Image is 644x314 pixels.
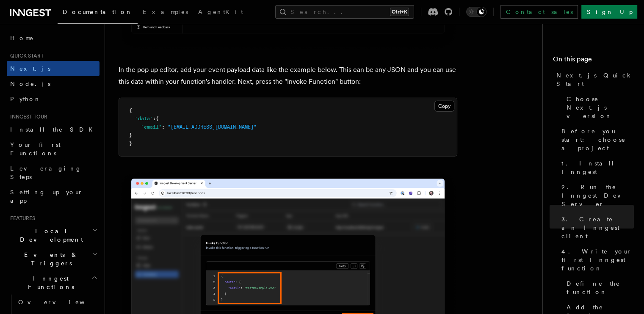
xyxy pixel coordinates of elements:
button: Events & Triggers [7,247,100,271]
span: Your first Functions [10,141,61,157]
a: Home [7,30,100,46]
span: 4. Write your first Inngest function [561,247,634,273]
span: Install the SDK [10,126,98,133]
span: Inngest tour [7,113,47,120]
a: Overview [15,295,100,310]
span: 2. Run the Inngest Dev Server [561,183,634,208]
span: Python [10,96,41,102]
span: Next.js [10,65,50,72]
span: : [162,124,165,130]
a: 3. Create an Inngest client [558,212,634,244]
span: "data" [135,116,153,121]
span: Inngest Functions [7,274,91,291]
span: Define the function [567,279,634,296]
a: Define the function [563,276,634,300]
button: Search...Ctrl+K [275,5,414,19]
span: "email" [141,124,162,130]
span: { [156,116,159,121]
a: 2. Run the Inngest Dev Server [558,179,634,212]
a: Setting up your app [7,185,100,208]
kbd: Ctrl+K [390,8,409,16]
a: Python [7,91,100,107]
button: Local Development [7,223,100,247]
span: } [129,140,132,146]
a: Next.js Quick Start [553,68,634,91]
span: Home [10,34,34,42]
a: Node.js [7,76,100,91]
span: { [129,107,132,113]
span: Node.js [10,80,50,87]
a: Examples [138,3,193,23]
span: Features [7,215,35,222]
h4: On this page [553,54,634,68]
a: Your first Functions [7,137,100,161]
a: AgentKit [193,3,248,23]
span: 3. Create an Inngest client [561,215,634,240]
span: "[EMAIL_ADDRESS][DOMAIN_NAME]" [168,124,257,130]
span: Examples [143,8,188,15]
span: 1. Install Inngest [561,159,634,176]
a: Sign Up [581,5,637,19]
a: Before you start: choose a project [558,124,634,156]
span: Documentation [63,8,133,15]
span: } [129,132,132,138]
a: Leveraging Steps [7,161,100,185]
span: : [153,116,156,121]
a: Contact sales [500,5,578,19]
a: 1. Install Inngest [558,156,634,179]
span: Choose Next.js version [567,95,634,120]
a: 4. Write your first Inngest function [558,244,634,276]
span: Setting up your app [10,189,83,204]
span: Quick start [7,52,44,59]
a: Choose Next.js version [563,91,634,124]
button: Copy [434,101,454,112]
span: AgentKit [198,8,243,15]
span: Leveraging Steps [10,165,82,180]
a: Documentation [58,3,138,24]
button: Inngest Functions [7,271,100,295]
button: Toggle dark mode [466,7,486,17]
span: Next.js Quick Start [556,71,634,88]
a: Install the SDK [7,122,100,137]
a: Next.js [7,61,100,76]
span: Events & Triggers [7,251,92,267]
p: In the pop up editor, add your event payload data like the example below. This can be any JSON an... [119,64,457,88]
span: Local Development [7,227,92,244]
span: Overview [18,299,105,306]
span: Before you start: choose a project [561,127,634,152]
